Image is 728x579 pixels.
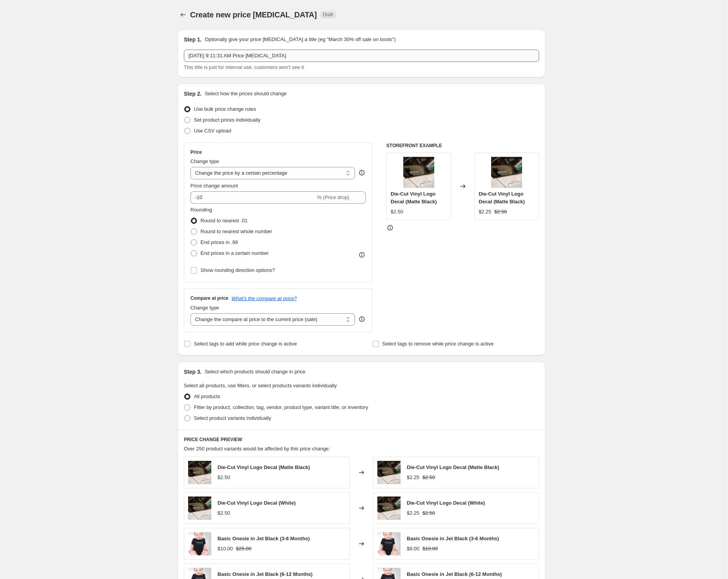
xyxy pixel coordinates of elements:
span: Basic Onesie in Jet Black (3-6 Months) [218,536,310,541]
div: $2.25 [479,208,492,216]
h6: PRICE CHANGE PREVIEW [184,436,539,443]
button: Price change jobs [178,9,188,20]
div: $2.25 [407,509,420,517]
div: help [358,315,366,323]
img: 0U9A0426_80x.jpg [188,497,211,520]
span: Die-Cut Vinyl Logo Decal (Matte Black) [479,191,525,204]
span: Basic Onesie in Jet Black (3-6 Months) [407,536,499,541]
h6: STOREFRONT EXAMPLE [386,143,539,149]
span: Price change amount [190,183,238,189]
span: Die-Cut Vinyl Logo Decal (Matte Black) [391,191,437,204]
img: 0U9A0426_80x.jpg [377,497,401,520]
span: Select product variants individually [194,415,271,421]
p: Optionally give your price [MEDICAL_DATA] a title (eg "March 30% off sale on boots") [205,36,396,43]
span: Round to nearest .01 [200,218,247,223]
img: 0U9A0426_80x.jpg [491,157,522,188]
h2: Step 3. [184,368,202,376]
span: Filter by product, collection, tag, vendor, product type, variant title, or inventory [194,404,368,410]
img: 118330800b041c777f3d6540d33d7eaa_80x.png [188,532,211,555]
span: Change type [190,158,219,164]
p: Select which products should change in price [205,368,305,376]
img: 118330800b041c777f3d6540d33d7eaa_80x.png [377,532,401,555]
span: All products [194,393,220,399]
span: Round to nearest whole number [200,229,272,234]
span: Use bulk price change rules [194,106,256,112]
span: Select all products, use filters, or select products variants individually [184,383,337,388]
h3: Compare at price [190,295,228,301]
strike: $2.50 [423,509,435,517]
div: $2.50 [218,474,230,481]
span: Show rounding direction options? [200,267,275,273]
span: Set product prices individually [194,117,260,123]
div: $2.50 [391,208,403,216]
span: % (Price drop) [317,194,349,200]
strike: $2.50 [494,208,507,216]
div: $10.00 [218,545,233,553]
h2: Step 1. [184,36,202,43]
span: Rounding [190,207,212,213]
span: Die-Cut Vinyl Logo Decal (Matte Black) [407,464,499,470]
span: Draft [323,12,333,18]
span: Die-Cut Vinyl Logo Decal (Matte Black) [218,464,310,470]
span: Select tags to add while price change is active [194,341,297,347]
span: Over 250 product variants would be affected by this price change: [184,446,330,452]
span: Die-Cut Vinyl Logo Decal (White) [218,500,296,506]
img: 0U9A0426_80x.jpg [188,461,211,484]
input: -15 [190,191,315,204]
img: 0U9A0426_80x.jpg [403,157,434,188]
span: Change type [190,305,219,311]
h2: Step 2. [184,90,202,98]
button: What's the compare at price? [231,296,297,301]
p: Select how the prices should change [205,90,287,98]
input: 30% off holiday sale [184,50,539,62]
span: This title is just for internal use, customers won't see it [184,64,304,70]
div: $9.00 [407,545,420,553]
div: help [358,169,366,177]
span: End prices in .99 [200,239,238,245]
div: $2.50 [218,509,230,517]
span: Use CSV upload [194,128,231,134]
div: $2.25 [407,474,420,481]
span: Basic Onesie in Jet Black (6-12 Months) [218,571,313,577]
span: Select tags to remove while price change is active [382,341,494,347]
span: Create new price [MEDICAL_DATA] [190,10,317,19]
strike: $10.00 [423,545,438,553]
span: End prices in a certain number [200,250,269,256]
strike: $25.00 [236,545,252,553]
strike: $2.50 [423,474,435,481]
span: Die-Cut Vinyl Logo Decal (White) [407,500,485,506]
h3: Price [190,149,202,155]
img: 0U9A0426_80x.jpg [377,461,401,484]
span: Basic Onesie in Jet Black (6-12 Months) [407,571,502,577]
